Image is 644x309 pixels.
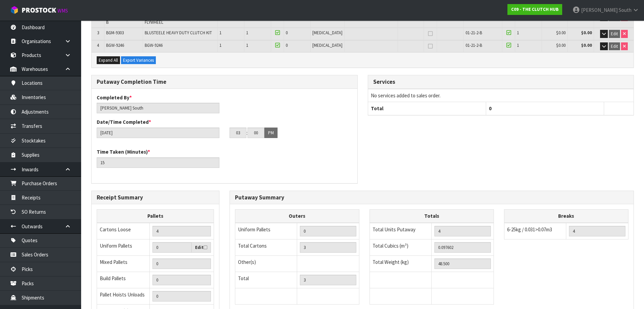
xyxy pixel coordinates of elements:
[581,30,592,36] strong: $0.00
[152,242,192,253] input: Uniform Pallets
[368,102,486,115] th: Total
[246,30,248,36] span: 1
[286,30,288,36] span: 0
[511,6,558,12] strong: C09 - THE CLUTCH HUB
[235,210,359,223] th: Outers
[235,223,297,239] td: Uniform Pallets
[106,13,138,25] span: BNN-9301SS PART B
[373,79,629,85] h3: Services
[246,128,247,138] td: :
[97,56,120,64] button: Expand All
[97,288,150,305] td: Pallet Hoists Unloads
[152,258,211,269] input: Manual
[97,79,352,85] h3: Putaway Completion Time
[369,239,432,255] td: Total Cubics (m³)
[489,105,492,112] span: 0
[97,239,150,256] td: Uniform Pallets
[556,42,566,48] span: $0.00
[368,89,634,102] td: No services added to sales order.
[219,42,221,48] span: 1
[619,7,631,13] span: South
[230,128,246,138] input: HH
[235,255,297,272] td: Other(s)
[235,194,628,201] h3: Putaway Summary
[369,223,432,239] td: Total Units Putaway
[97,148,150,155] label: Time Taken (Minutes)
[145,13,209,25] span: BLUSTEELE SURVIVOR HEAVY DUTY FLYWHEEL
[369,210,494,223] th: Totals
[286,42,288,48] span: 0
[97,128,219,138] input: Date/Time completed
[97,30,99,36] span: 3
[145,42,163,48] span: BGW-9246
[106,30,124,36] span: BGM-9303
[507,4,562,15] a: C09 - THE CLUTCH HUB
[369,255,432,272] td: Total Weight (kg)
[145,30,212,36] span: BLUSTEELE HEAVY DUTY CLUTCH KIT
[581,42,592,48] strong: $0.00
[517,42,519,48] span: 1
[97,94,132,101] label: Completed By
[57,7,68,14] small: WMS
[97,272,150,288] td: Build Pallets
[10,6,19,14] img: cube-alt.png
[97,118,151,125] label: Date/Time Completed
[152,275,211,285] input: Manual
[300,226,356,236] input: UNIFORM P LINES
[97,42,99,48] span: 4
[312,42,342,48] span: [MEDICAL_DATA]
[219,30,221,36] span: 1
[507,226,552,233] span: 6-25kg / 0.031>0.07m3
[235,272,297,288] td: Total
[466,42,482,48] span: 01-21-2-B
[300,275,356,285] input: TOTAL PACKS
[121,56,156,64] button: Export Variances
[106,42,124,48] span: BGW-9246
[611,31,618,37] span: Edit
[97,210,214,223] th: Pallets
[97,223,150,239] td: Cartons Loose
[466,30,482,36] span: 01-21-2-B
[152,291,211,302] input: UNIFORM P + MIXED P + BUILD P
[195,244,207,251] label: Edit
[581,7,618,13] span: [PERSON_NAME]
[517,30,519,36] span: 1
[312,30,342,36] span: [MEDICAL_DATA]
[247,128,264,138] input: MM
[264,128,278,138] button: PM
[152,226,211,236] input: Manual
[556,30,566,36] span: $0.00
[504,210,628,223] th: Breaks
[609,30,620,38] button: Edit
[97,256,150,272] td: Mixed Pallets
[235,239,297,255] td: Total Cartons
[246,42,248,48] span: 1
[22,6,56,15] span: ProStock
[97,157,219,168] input: Time Taken
[99,57,118,63] span: Expand All
[300,242,356,253] input: OUTERS TOTAL = CTN
[97,194,214,201] h3: Receipt Summary
[609,42,620,51] button: Edit
[611,43,618,49] span: Edit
